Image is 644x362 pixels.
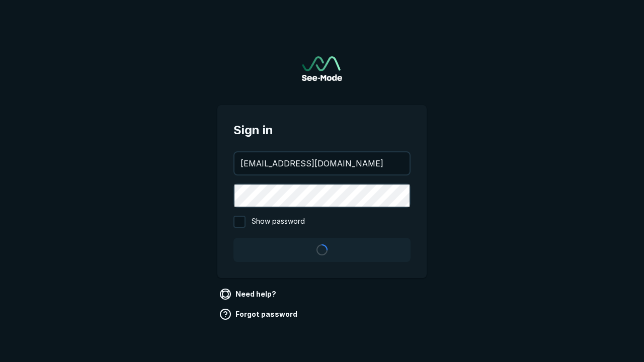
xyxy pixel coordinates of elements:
a: Go to sign in [302,56,342,81]
span: Show password [252,216,305,228]
a: Need help? [217,286,280,302]
a: Forgot password [217,306,301,322]
span: Sign in [233,121,411,139]
input: your@email.com [234,152,410,174]
img: See-Mode Logo [302,56,342,81]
